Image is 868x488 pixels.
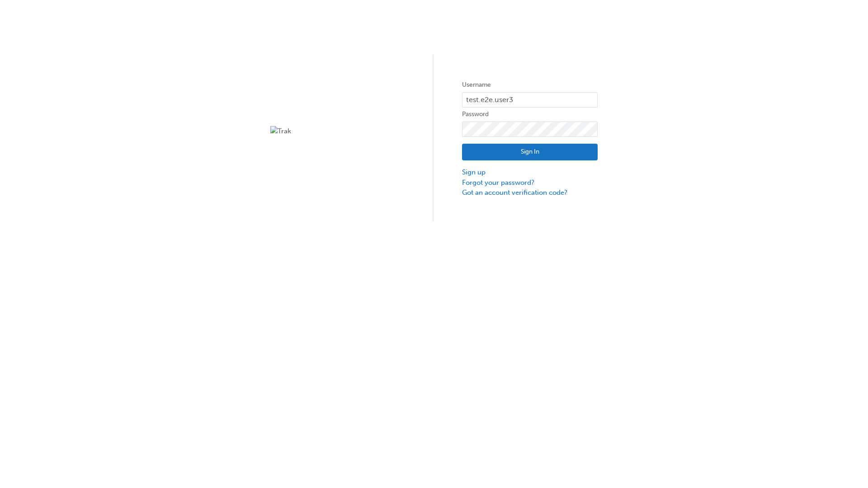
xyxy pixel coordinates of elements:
[462,80,598,90] label: Username
[462,92,598,108] input: Username
[270,126,406,136] img: Trak
[462,188,598,198] a: Got an account verification code?
[462,109,598,120] label: Password
[462,178,598,188] a: Forgot your password?
[462,167,598,178] a: Sign up
[462,144,598,161] button: Sign In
